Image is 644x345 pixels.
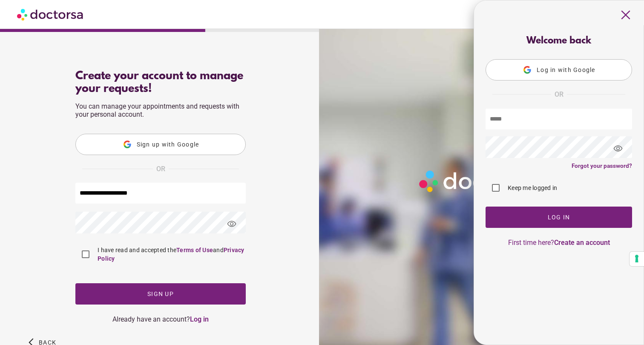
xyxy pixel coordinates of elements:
[96,246,246,263] label: I have read and accepted the and
[506,184,557,192] label: Keep me logged in
[75,315,246,323] div: Already have an account?
[486,239,632,247] p: First time here?
[486,207,632,228] button: Log In
[486,36,632,46] div: Welcome back
[555,89,563,100] span: OR
[572,162,632,169] a: Forgot your password?
[537,66,595,73] span: Log in with Google
[630,252,644,266] button: Your consent preferences for tracking technologies
[190,315,209,323] a: Log in
[548,214,570,221] span: Log In
[156,164,165,175] span: OR
[618,7,634,23] span: close
[17,5,84,24] img: Doctorsa.com
[75,102,246,118] p: You can manage your appointments and requests with your personal account.
[486,59,632,80] button: Log in with Google
[416,167,544,195] img: Logo-Doctorsa-trans-White-partial-flat.png
[220,213,243,236] span: visibility
[75,70,246,95] div: Create your account to manage your requests!
[607,137,630,160] span: visibility
[137,141,199,148] span: Sign up with Google
[98,247,244,262] a: Privacy Policy
[554,239,610,247] a: Create an account
[75,283,246,305] button: Sign up
[75,134,246,155] button: Sign up with Google
[147,290,174,297] span: Sign up
[176,247,213,253] a: Terms of Use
